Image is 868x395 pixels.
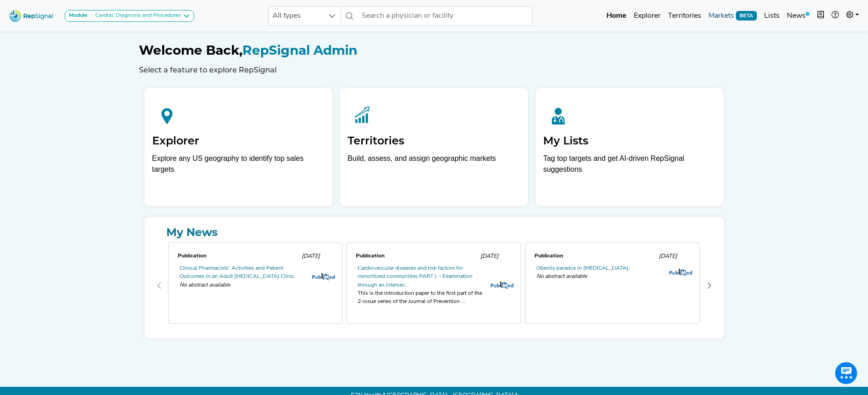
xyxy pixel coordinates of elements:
[340,88,528,206] a: TerritoriesBuild, assess, and assign geographic markets
[535,88,724,206] a: My ListsTag top targets and get AI-driven RepSignal suggestions
[348,153,520,180] p: Build, assess, and assign geographic markets
[358,266,473,288] a: Cardiovascular diseases and risk factors for minoritized communities PART I: - Examination throug...
[69,13,87,18] strong: Module
[180,266,296,279] a: Clinical Pharmacists' Activities and Patient Outcomes in an Adult [MEDICAL_DATA] Clinic.
[760,7,783,25] a: Lists
[480,253,498,259] span: [DATE]
[813,7,828,25] button: Intel Book
[705,7,760,25] a: MarketsBETA
[166,241,345,331] div: 0
[152,224,717,241] a: My News
[356,253,385,259] span: Publication
[534,253,563,259] span: Publication
[491,281,514,289] img: pubmed_logo.fab3c44c.png
[736,11,757,20] span: BETA
[152,134,325,148] h2: Explorer
[178,253,206,259] span: Publication
[348,134,520,148] h2: Territories
[144,88,333,206] a: ExplorerExplore any US geography to identify top sales targets
[139,43,729,58] h1: RepSignal Admin
[630,7,664,25] a: Explorer
[139,42,242,58] span: Welcome Back,
[139,66,729,74] h6: Select a feature to explore RepSignal
[523,241,702,331] div: 2
[543,153,716,180] p: Tag top targets and get AI-driven RepSignal suggestions
[659,253,677,259] span: [DATE]
[358,289,483,306] div: This is the introduction paper to the first part of the 2-issue series of the Journal of Preventi...
[152,153,325,175] div: Explore any US geography to identify top sales targets
[302,253,320,259] span: [DATE]
[65,10,194,22] button: ModuleCardiac Diagnosis and Procedures
[603,7,630,25] a: Home
[92,12,181,20] div: Cardiac Diagnosis and Procedures
[180,281,304,289] span: No abstract available
[536,266,630,271] a: Obesity paradox in [MEDICAL_DATA].
[664,7,705,25] a: Territories
[312,273,335,281] img: pubmed_logo.fab3c44c.png
[543,134,716,148] h2: My Lists
[536,272,661,281] span: No abstract available
[269,7,324,25] span: All types
[344,241,523,331] div: 1
[358,6,532,26] input: Search a physician or facility
[783,7,813,25] a: News
[702,278,717,293] button: Next Page
[669,268,692,277] img: pubmed_logo.fab3c44c.png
